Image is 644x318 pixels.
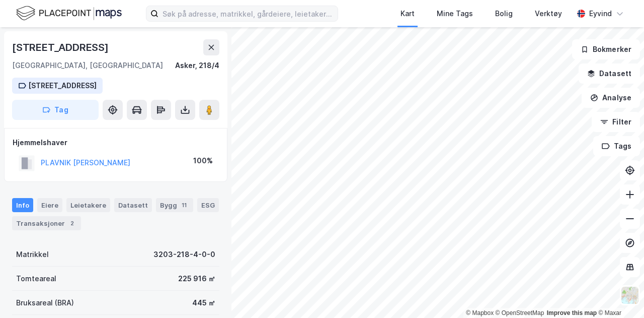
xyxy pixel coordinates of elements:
[13,137,219,149] div: Hjemmelshaver
[12,198,33,212] div: Info
[16,248,49,261] div: Matrikkel
[594,270,644,318] iframe: Chat Widget
[158,6,338,21] input: Søk på adresse, matrikkel, gårdeiere, leietakere eller personer
[16,5,122,22] img: logo.f888ab2527a4732fd821a326f86c7f29.svg
[153,248,215,261] div: 3203-218-4-0-0
[589,8,612,20] div: Eyvind
[572,39,640,59] button: Bokmerker
[175,59,219,72] div: Asker, 218/4
[66,198,110,212] div: Leietakere
[67,218,77,228] div: 2
[594,270,644,318] div: Kontrollprogram for chat
[28,80,97,92] div: [STREET_ADDRESS]
[37,198,62,212] div: Eiere
[16,297,74,309] div: Bruksareal (BRA)
[156,198,193,212] div: Bygg
[495,8,513,20] div: Bolig
[535,8,562,20] div: Verktøy
[114,198,152,212] div: Datasett
[592,112,640,132] button: Filter
[178,273,215,285] div: 225 916 ㎡
[193,155,213,167] div: 100%
[466,309,494,316] a: Mapbox
[582,88,640,108] button: Analyse
[579,63,640,84] button: Datasett
[12,59,163,72] div: [GEOGRAPHIC_DATA], [GEOGRAPHIC_DATA]
[179,200,189,210] div: 11
[197,198,219,212] div: ESG
[12,39,111,55] div: [STREET_ADDRESS]
[400,8,415,20] div: Kart
[12,100,99,120] button: Tag
[547,309,597,316] a: Improve this map
[192,297,215,309] div: 445 ㎡
[496,309,544,316] a: OpenStreetMap
[593,136,640,156] button: Tags
[12,216,81,230] div: Transaksjoner
[437,8,473,20] div: Mine Tags
[16,273,56,285] div: Tomteareal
